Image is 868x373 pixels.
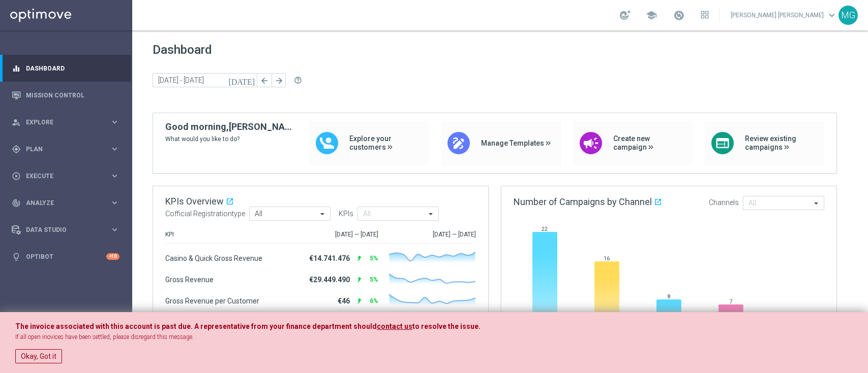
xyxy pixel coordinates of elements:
[826,10,837,21] span: keyboard_arrow_down
[12,64,21,73] i: equalizer
[11,145,120,153] button: gps_fixed Plan keyboard_arrow_right
[110,198,119,208] i: keyboard_arrow_right
[646,10,657,21] span: school
[11,118,120,126] button: person_search Explore keyboard_arrow_right
[377,322,412,331] a: contact us
[15,333,853,342] p: If all open inovices have been settled, please disregard this message.
[12,145,21,154] i: gps_fixed
[26,200,110,206] span: Analyze
[12,243,119,270] div: Optibot
[11,91,120,99] button: Mission Control
[15,322,377,330] span: The invoice associated with this account is past due. A representative from your finance departme...
[839,6,858,25] div: MG
[15,349,62,363] button: Okay, Got it
[12,252,21,261] i: lightbulb
[26,146,110,152] span: Plan
[12,55,119,82] div: Dashboard
[11,199,120,207] button: track_changes Analyze keyboard_arrow_right
[730,8,839,23] a: [PERSON_NAME] [PERSON_NAME]keyboard_arrow_down
[11,64,120,73] button: equalizer Dashboard
[26,173,110,179] span: Execute
[412,322,481,330] span: to resolve the issue.
[12,118,21,127] i: person_search
[11,226,120,234] button: Data Studio keyboard_arrow_right
[12,198,110,208] div: Analyze
[12,225,110,234] div: Data Studio
[110,225,119,234] i: keyboard_arrow_right
[11,172,120,180] button: play_circle_outline Execute keyboard_arrow_right
[110,144,119,154] i: keyboard_arrow_right
[26,82,119,109] a: Mission Control
[12,198,21,208] i: track_changes
[12,145,110,154] div: Plan
[12,172,21,181] i: play_circle_outline
[110,117,119,127] i: keyboard_arrow_right
[26,243,106,270] a: Optibot
[12,82,119,109] div: Mission Control
[11,253,120,261] button: lightbulb Optibot +10
[12,118,110,127] div: Explore
[12,172,110,181] div: Execute
[106,253,119,260] div: +10
[110,171,119,181] i: keyboard_arrow_right
[26,227,110,233] span: Data Studio
[26,119,110,125] span: Explore
[26,55,119,82] a: Dashboard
